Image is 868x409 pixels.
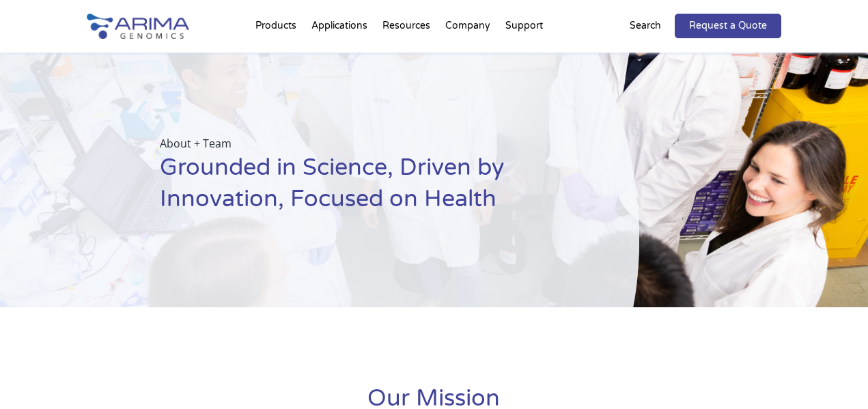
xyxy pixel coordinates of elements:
[675,14,781,38] a: Request a Quote
[160,152,571,225] h1: Grounded in Science, Driven by Innovation, Focused on Health
[87,14,189,39] img: Arima-Genomics-logo
[160,135,571,152] p: About + Team
[630,17,661,35] p: Search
